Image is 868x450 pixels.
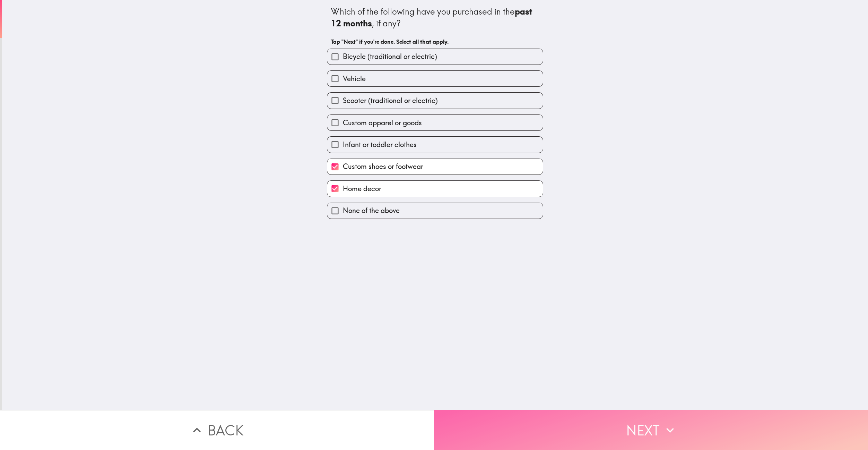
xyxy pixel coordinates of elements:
span: Bicycle (traditional or electric) [343,52,437,61]
button: Custom shoes or footwear [327,159,543,175]
button: Infant or toddler clothes [327,137,543,152]
b: past 12 months [331,6,534,28]
span: Home decor [343,184,381,194]
button: None of the above [327,203,543,219]
div: Which of the following have you purchased in the , if any? [331,6,539,29]
span: Scooter (traditional or electric) [343,96,438,105]
button: Scooter (traditional or electric) [327,93,543,108]
span: Infant or toddler clothes [343,140,417,150]
button: Next [434,410,868,450]
span: None of the above [343,206,400,215]
button: Custom apparel or goods [327,115,543,130]
span: Vehicle [343,74,366,84]
h6: Tap "Next" if you're done. Select all that apply. [331,38,539,45]
span: Custom shoes or footwear [343,162,423,171]
button: Vehicle [327,71,543,86]
button: Bicycle (traditional or electric) [327,49,543,65]
button: Home decor [327,181,543,196]
span: Custom apparel or goods [343,118,422,128]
